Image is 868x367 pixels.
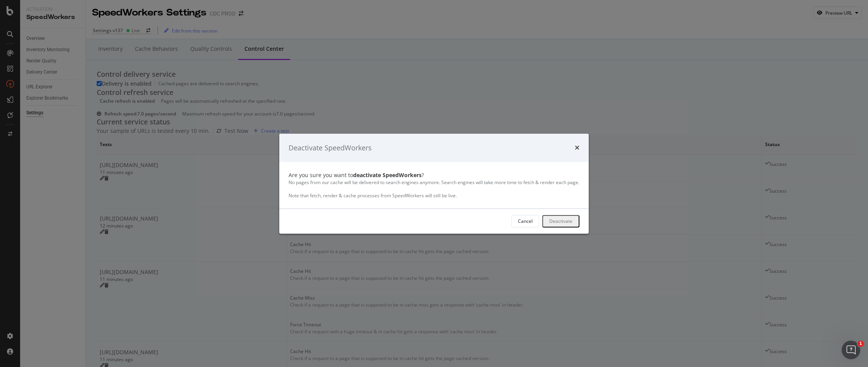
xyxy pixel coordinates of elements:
[289,143,372,153] div: Deactivate SpeedWorkers
[842,341,860,359] iframe: Intercom live chat
[511,215,539,227] button: Cancel
[575,143,579,153] div: times
[518,218,533,224] div: Cancel
[549,218,572,224] div: Deactivate
[858,341,864,347] span: 1
[289,171,579,179] div: Are you sure you want to ?
[289,192,579,199] div: Note that fetch, render & cache processes from SpeedWorkers will still be live.
[353,171,422,179] b: deactivate SpeedWorkers
[289,179,579,186] div: No pages from our cache will be delivered to search engines anymore. Search engines will take mor...
[542,215,579,227] button: Deactivate
[279,133,589,233] div: modal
